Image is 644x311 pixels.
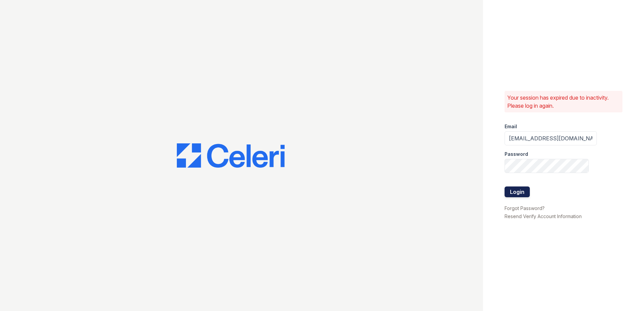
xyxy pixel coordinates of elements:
[505,213,582,219] a: Resend Verify Account Information
[507,94,620,110] p: Your session has expired due to inactivity. Please log in again.
[505,205,545,211] a: Forgot Password?
[505,186,530,197] button: Login
[505,123,517,130] label: Email
[177,143,285,168] img: CE_Logo_Blue-a8612792a0a2168367f1c8372b55b34899dd931a85d93a1a3d3e32e68fde9ad4.png
[505,151,528,158] label: Password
